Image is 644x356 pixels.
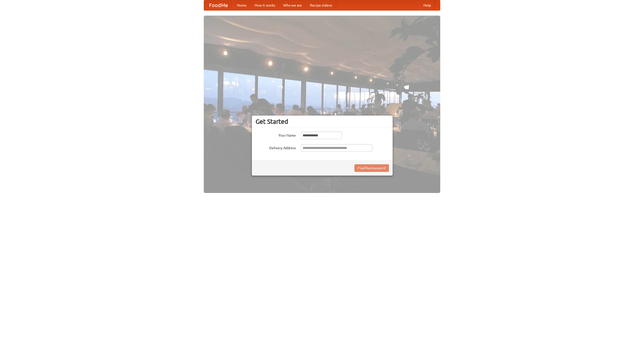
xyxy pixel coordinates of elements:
a: FoodMe [204,0,233,10]
label: Your Name [256,132,296,138]
a: Recipe videos [306,0,336,10]
a: Home [233,0,251,10]
a: Help [419,0,435,10]
label: Delivery Address [256,144,296,150]
button: Find Restaurants! [354,164,389,172]
a: How it works [251,0,279,10]
a: Who we are [279,0,306,10]
h3: Get Started [256,118,389,125]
